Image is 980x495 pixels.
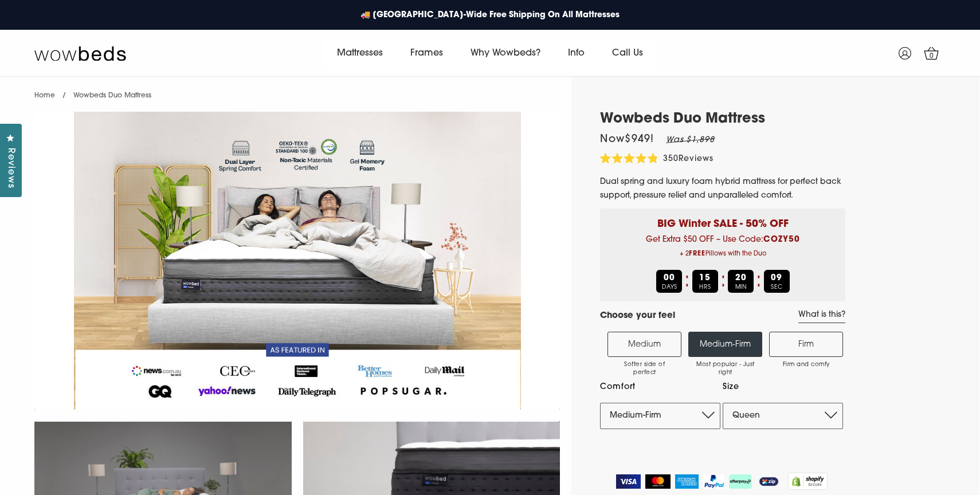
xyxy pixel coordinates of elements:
[609,209,837,232] p: BIG Winter SALE - 50% OFF
[645,474,671,489] img: MasterCard Logo
[688,332,762,357] label: Medium-Firm
[323,37,397,69] a: Mattresses
[600,135,654,145] span: Now $949 !
[554,37,598,69] a: Info
[926,50,938,62] span: 0
[775,361,837,369] span: Firm and comfy
[600,310,675,323] h4: Choose your feel
[73,92,151,99] span: Wowbeds Duo Mattress
[616,474,641,489] img: Visa Logo
[735,274,747,282] b: 20
[397,37,457,69] a: Frames
[699,274,711,282] b: 15
[600,111,845,128] h1: Wowbeds Duo Mattress
[34,45,126,61] img: Wow Beds Logo
[771,274,782,282] b: 09
[729,474,752,489] img: AfterPay Logo
[675,474,699,489] img: American Express Logo
[788,473,828,490] img: Shopify secure badge
[600,380,720,394] label: Comfort
[355,3,625,27] a: 🚚 [GEOGRAPHIC_DATA]-Wide Free Shipping On All Mattresses
[600,153,714,166] div: 350Reviews
[692,270,718,293] div: HRS
[666,136,715,144] em: Was $1,898
[457,37,554,69] a: Why Wowbeds?
[663,155,679,163] span: 350
[34,92,55,99] a: Home
[34,77,151,106] nav: breadcrumbs
[609,235,837,261] span: Get Extra $50 OFF – Use Code:
[728,270,754,293] div: MIN
[764,270,790,293] div: SEC
[600,178,841,200] span: Dual spring and luxury foam hybrid mattress for perfect back support, pressure relief and unparal...
[763,235,800,244] b: COZY50
[598,37,657,69] a: Call Us
[703,474,725,489] img: PayPal Logo
[3,148,18,188] span: Reviews
[609,247,837,261] span: + 2 Pillows with the Duo
[664,274,675,282] b: 00
[917,39,946,68] a: 0
[756,474,781,489] img: ZipPay Logo
[62,92,66,99] span: /
[689,251,705,257] b: FREE
[798,310,845,323] a: What is this?
[679,155,714,163] span: Reviews
[723,380,843,394] label: Size
[695,361,756,377] span: Most popular - Just right
[607,332,681,357] label: Medium
[614,361,675,377] span: Softer side of perfect
[769,332,843,357] label: Firm
[656,270,682,293] div: DAYS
